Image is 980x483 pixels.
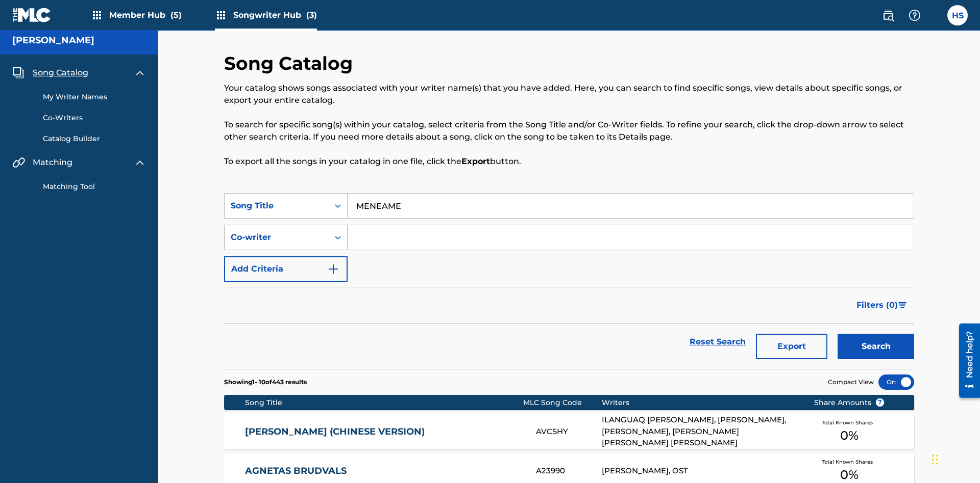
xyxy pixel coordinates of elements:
[536,426,601,438] div: AVCSHY
[91,9,103,21] img: Top Rightsholders
[822,419,877,426] span: Total Known Shares
[602,465,798,477] div: [PERSON_NAME], OST
[461,156,490,166] strong: Export
[43,92,146,102] a: My Writer Names
[882,9,894,21] img: search
[523,397,602,408] div: MLC Song Code
[12,67,24,79] img: Song Catalog
[33,67,88,79] span: Song Catalog
[856,299,898,311] span: Filters ( 0 )
[947,5,968,25] div: User Menu
[224,193,914,369] form: Search Form
[932,444,938,475] div: Drag
[929,434,980,483] iframe: Chat Widget
[43,181,146,192] a: Matching Tool
[756,334,827,359] button: Export
[904,5,925,25] div: Help
[536,465,601,477] div: A23990
[840,426,859,445] span: 0 %
[224,119,914,143] p: To search for specific song(s) within your catalog, select criteria from the Song Title and/or Co...
[231,231,323,244] div: Co-writer
[876,398,884,407] span: ?
[224,378,307,387] p: Showing 1 - 10 of 443 results
[602,397,798,408] div: Writers
[909,9,921,21] img: help
[224,155,914,168] p: To export all the songs in your catalog in one file, click the button.
[233,9,317,21] span: Songwriter Hub
[245,426,523,438] a: [PERSON_NAME] (CHINESE VERSION)
[215,9,227,21] img: Top Rightsholders
[43,133,146,144] a: Catalog Builder
[327,263,339,275] img: 9d2ae6d4665cec9f34b9.svg
[12,156,25,169] img: Matching
[43,113,146,123] a: Co-Writers
[12,35,94,46] h5: Toby Songwriter
[814,397,885,408] span: Share Amounts
[245,465,523,477] a: AGNETAS BRUDVALS
[33,156,72,169] span: Matching
[931,10,941,20] div: Notifications
[306,10,317,20] span: (3)
[850,292,914,318] button: Filters (0)
[109,9,182,21] span: Member Hub
[602,414,798,449] div: ILANGUAQ [PERSON_NAME], [PERSON_NAME], [PERSON_NAME], [PERSON_NAME] [PERSON_NAME] [PERSON_NAME]
[838,334,914,359] button: Search
[224,256,348,282] button: Add Criteria
[12,8,52,22] img: MLC Logo
[822,458,877,466] span: Total Known Shares
[828,378,874,387] span: Compact View
[878,5,898,25] a: Public Search
[245,397,523,408] div: Song Title
[224,52,358,75] h2: Song Catalog
[12,67,88,79] a: Song CatalogSong Catalog
[898,302,907,308] img: filter
[684,331,751,353] a: Reset Search
[224,82,914,106] p: Your catalog shows songs associated with your writer name(s) that you have added. Here, you can s...
[951,319,980,403] iframe: Resource Center
[134,156,146,169] img: expand
[134,67,146,79] img: expand
[231,200,323,212] div: Song Title
[170,10,182,20] span: (5)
